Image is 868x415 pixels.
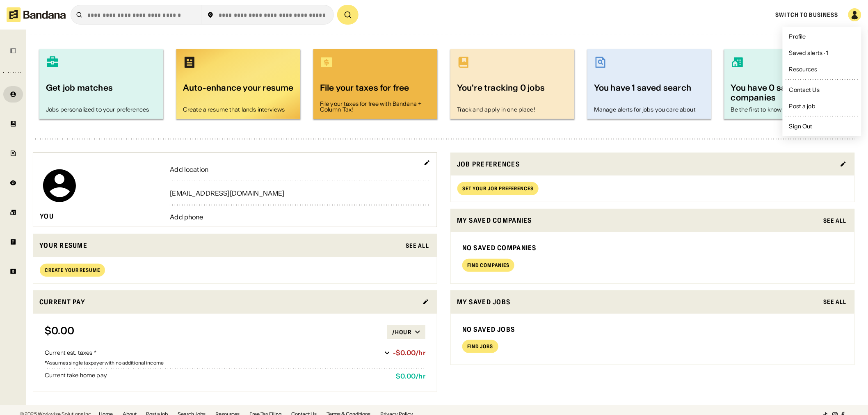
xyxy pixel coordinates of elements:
div: File your taxes for free with Bandana + Column Tax! [320,101,431,112]
div: Add location [170,166,430,173]
div: My saved jobs [457,297,818,307]
div: See All [823,299,847,305]
div: Manage alerts for jobs you care about [594,107,705,112]
div: Create a resume that lands interviews [183,107,294,112]
div: You have 0 saved companies [731,82,842,103]
div: $0.00 [45,325,387,339]
a: Contact Us [786,83,858,96]
div: Sign Out [789,123,813,129]
div: $0.00 / hr [396,372,425,380]
div: See All [823,218,847,223]
div: No saved jobs [462,325,843,334]
div: Current take home pay [45,372,390,380]
div: Be the first to know of job openings [731,107,842,112]
div: [EMAIL_ADDRESS][DOMAIN_NAME] [170,190,430,196]
div: You [40,212,54,221]
div: Add phone [170,214,430,220]
div: Your resume [39,240,401,251]
div: Current est. taxes * [45,349,381,357]
div: Jobs personalized to your preferences [46,107,157,112]
div: Profile [789,34,806,39]
a: Profile [786,30,858,43]
div: You have 1 saved search [594,82,705,103]
div: Track and apply in one place! [457,107,568,112]
div: Post a job [789,103,815,109]
div: My saved companies [457,215,818,226]
img: Bandana logotype [7,7,66,22]
div: Auto-enhance your resume [183,82,294,103]
a: Post a job [786,100,858,113]
div: Find companies [467,263,509,268]
a: Saved alerts · 1 [786,46,858,59]
div: Current Pay [39,297,418,307]
div: File your taxes for free [320,82,431,98]
div: Create your resume [45,268,100,273]
div: No saved companies [462,244,843,252]
div: See All [406,243,429,249]
a: Resources [786,63,858,76]
div: -$0.00/hr [393,349,425,357]
div: Saved alerts · 1 [789,50,829,56]
div: Find jobs [467,344,493,349]
div: Assumes single taxpayer with no additional income [45,360,425,365]
div: /hour [392,328,411,336]
div: Job preferences [457,159,835,169]
div: Set your job preferences [462,186,534,191]
div: Resources [789,66,818,72]
div: Contact Us [789,87,820,93]
div: Get job matches [46,82,157,103]
a: Switch to Business [776,11,838,18]
div: You're tracking 0 jobs [457,82,568,103]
